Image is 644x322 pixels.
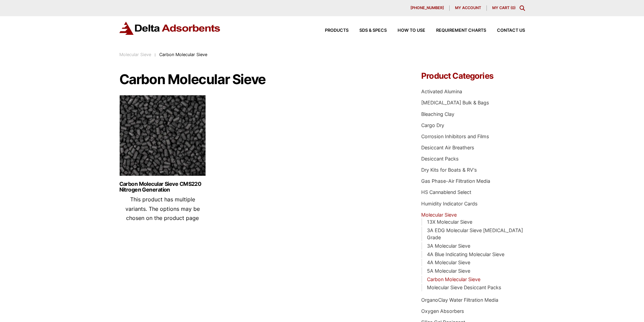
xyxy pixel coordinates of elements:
[492,5,516,10] a: My Cart (0)
[421,145,474,150] a: Desiccant Air Breathers
[421,133,489,139] a: Corrosion Inhibitors and Films
[427,251,504,257] a: 4A Blue Indicating Molecular Sieve
[119,95,206,179] img: Carbon Molecular Sieve
[119,72,401,87] h1: Carbon Molecular Sieve
[436,28,486,33] span: Requirement Charts
[119,181,206,193] a: Carbon Molecular Sieve CMS220 Nitrogen Generation
[427,276,480,282] a: Carbon Molecular Sieve
[349,28,387,33] a: SDS & SPECS
[398,28,425,33] span: How to Use
[421,100,489,105] a: [MEDICAL_DATA] Bulk & Bags
[427,243,470,249] a: 3A Molecular Sieve
[427,227,523,241] a: 3A EDG Molecular Sieve [MEDICAL_DATA] Grade
[421,89,462,94] a: Activated Alumina
[421,72,525,80] h4: Product Categories
[421,308,464,314] a: Oxygen Absorbers
[125,196,200,221] span: This product has multiple variants. The options may be chosen on the product page
[119,52,151,57] a: Molecular Sieve
[512,5,514,10] span: 0
[421,189,471,195] a: HS Cannablend Select
[159,52,207,57] span: Carbon Molecular Sieve
[497,28,525,33] span: Contact Us
[520,5,525,11] div: Toggle Modal Content
[455,6,481,10] span: My account
[314,28,349,33] a: Products
[421,201,478,206] a: Humidity Indicator Cards
[421,178,490,184] a: Gas Phase-Air Filtration Media
[387,28,425,33] a: How to Use
[421,297,498,303] a: OrganoClay Water Filtration Media
[405,5,450,11] a: [PHONE_NUMBER]
[421,122,444,128] a: Cargo Dry
[427,268,470,274] a: 5A Molecular Sieve
[421,111,454,117] a: Bleaching Clay
[154,52,156,57] span: :
[410,6,444,10] span: [PHONE_NUMBER]
[425,28,486,33] a: Requirement Charts
[325,28,349,33] span: Products
[359,28,387,33] span: SDS & SPECS
[450,5,487,11] a: My account
[421,167,477,173] a: Dry Kits for Boats & RV's
[427,259,470,265] a: 4A Molecular Sieve
[421,212,457,218] a: Molecular Sieve
[421,156,459,162] a: Desiccant Packs
[119,22,221,35] img: Delta Adsorbents
[427,219,472,225] a: 13X Molecular Sieve
[486,28,525,33] a: Contact Us
[427,284,501,290] a: Molecular Sieve Desiccant Packs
